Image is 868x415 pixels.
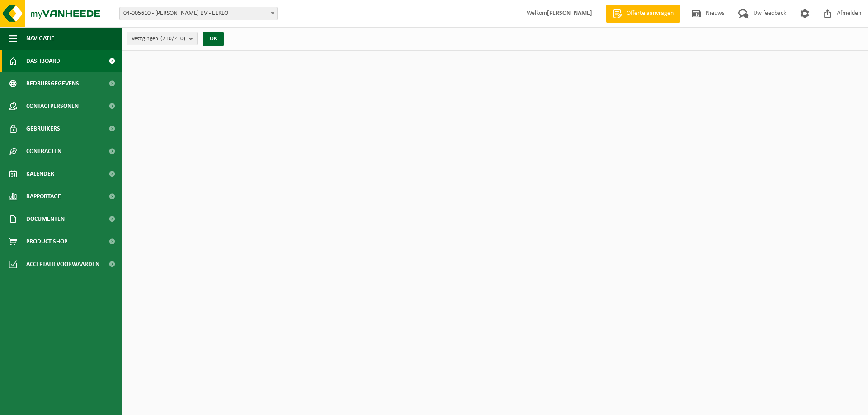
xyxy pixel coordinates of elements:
[120,7,277,20] span: 04-005610 - ELIAS VANDEVOORDE BV - EEKLO
[547,10,592,17] strong: [PERSON_NAME]
[26,230,67,253] span: Product Shop
[606,5,680,23] a: Offerte aanvragen
[26,140,61,163] span: Contracten
[26,50,60,72] span: Dashboard
[127,32,198,45] button: Vestigingen(210/210)
[26,72,79,95] span: Bedrijfsgegevens
[26,117,60,140] span: Gebruikers
[26,185,61,208] span: Rapportage
[119,7,278,20] span: 04-005610 - ELIAS VANDEVOORDE BV - EEKLO
[132,32,185,46] span: Vestigingen
[203,32,224,46] button: OK
[26,95,79,117] span: Contactpersonen
[26,208,65,230] span: Documenten
[26,163,54,185] span: Kalender
[26,253,99,275] span: Acceptatievoorwaarden
[160,36,185,42] count: (210/210)
[26,27,54,50] span: Navigatie
[624,9,676,18] span: Offerte aanvragen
